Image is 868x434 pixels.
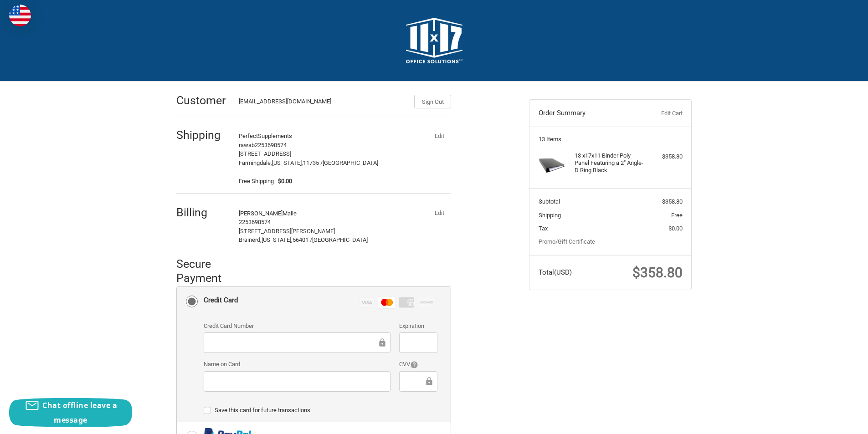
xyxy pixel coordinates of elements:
[671,212,683,219] span: Free
[239,142,255,148] span: rawab
[255,142,287,148] span: 2253698574
[239,210,282,217] span: [PERSON_NAME]
[176,128,230,142] h2: Shipping
[406,18,462,63] img: 11x17.com
[176,93,230,107] h2: Customer
[539,198,560,205] span: Subtotal
[204,293,238,308] div: Credit Card
[323,159,378,166] span: [GEOGRAPHIC_DATA]
[539,268,572,276] span: Total (USD)
[399,360,437,369] label: CVV
[406,337,431,348] iframe: Secure Credit Card Frame - Expiration Date
[637,109,682,118] a: Edit Cart
[406,376,424,387] iframe: Secure Credit Card Frame - CVV
[632,265,683,281] span: $358.80
[239,228,335,235] span: [STREET_ADDRESS][PERSON_NAME]
[176,257,238,286] h2: Secure Payment
[312,236,368,243] span: [GEOGRAPHIC_DATA]
[272,159,303,166] span: [US_STATE],
[427,129,451,142] button: Edit
[282,210,297,217] span: Maile
[262,236,293,243] span: [US_STATE],
[539,212,561,219] span: Shipping
[239,159,272,166] span: Farmingdale,
[9,398,132,427] button: Chat offline leave a message
[539,109,637,118] h3: Order Summary
[210,376,384,387] iframe: Secure Credit Card Frame - Cardholder Name
[210,337,377,348] iframe: Secure Credit Card Frame - Credit Card Number
[176,205,230,220] h2: Billing
[239,150,291,157] span: [STREET_ADDRESS]
[647,152,683,161] div: $358.80
[258,133,292,139] span: Supplements
[539,136,683,143] h3: 13 Items
[303,159,323,166] span: 11735 /
[9,5,31,26] img: duty and tax information for United States
[575,152,644,174] h4: 13 x 17x11 Binder Poly Panel Featuring a 2" Angle-D Ring Black
[668,225,683,232] span: $0.00
[239,219,271,225] span: 2253698574
[239,97,406,108] div: [EMAIL_ADDRESS][DOMAIN_NAME]
[539,238,595,245] a: Promo/Gift Certificate
[662,198,683,205] span: $358.80
[539,225,548,232] span: Tax
[239,133,258,139] span: Perfect
[204,407,437,414] label: Save this card for future transactions
[239,236,262,243] span: Brainerd,
[293,236,312,243] span: 56401 /
[239,177,274,186] span: Free Shipping
[204,322,390,331] label: Credit Card Number
[42,400,117,425] span: Chat offline leave a message
[414,95,451,108] button: Sign Out
[274,177,293,186] span: $0.00
[204,360,390,369] label: Name on Card
[399,322,437,331] label: Expiration
[427,207,451,220] button: Edit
